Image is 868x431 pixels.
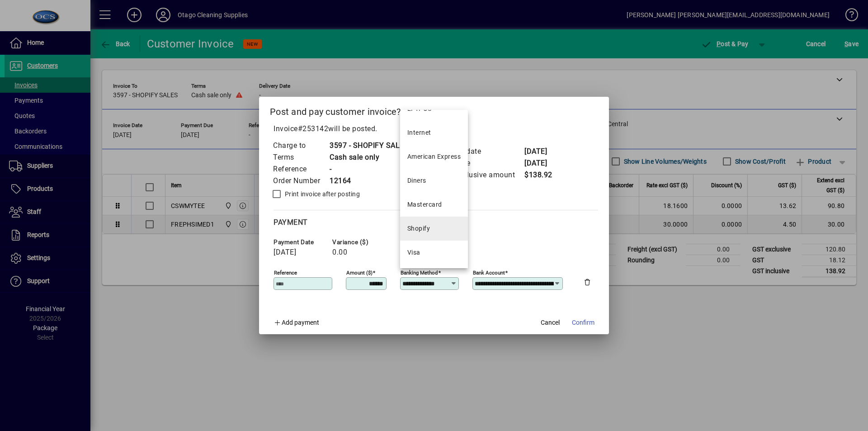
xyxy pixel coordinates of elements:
[439,146,524,157] td: Invoice date
[407,248,420,257] div: Visa
[273,163,329,175] td: Reference
[400,193,468,217] mat-option: Mastercard
[332,248,347,256] span: 0.00
[400,145,468,169] mat-option: American Express
[407,152,461,161] div: American Express
[407,200,442,209] div: Mastercard
[259,97,609,123] h2: Post and pay customer invoice?
[400,121,468,145] mat-option: Internet
[572,318,594,327] span: Confirm
[329,152,409,163] td: Cash sale only
[401,270,438,276] mat-label: Banking method
[282,319,319,326] span: Add payment
[329,140,409,152] td: 3597 - SHOPIFY SALES
[524,169,560,181] td: $138.92
[400,169,468,193] mat-option: Diners
[400,217,468,241] mat-option: Shopify
[400,241,468,265] mat-option: Visa
[273,175,329,187] td: Order Number
[524,146,560,157] td: [DATE]
[541,318,560,327] span: Cancel
[346,270,373,276] mat-label: Amount ($)
[270,314,323,331] button: Add payment
[407,128,431,137] div: Internet
[273,140,329,152] td: Charge to
[568,314,598,331] button: Confirm
[329,163,409,175] td: -
[270,123,598,134] p: Invoice will be posted .
[524,157,560,169] td: [DATE]
[329,175,409,187] td: 12164
[274,248,296,256] span: [DATE]
[274,270,297,276] mat-label: Reference
[407,176,426,185] div: Diners
[473,270,505,276] mat-label: Bank Account
[274,239,328,246] span: Payment date
[407,224,430,233] div: Shopify
[332,239,387,246] span: Variance ($)
[273,152,329,163] td: Terms
[274,218,308,227] span: Payment
[439,169,524,181] td: GST inclusive amount
[536,314,565,331] button: Cancel
[439,157,524,169] td: Due date
[283,189,360,199] label: Print invoice after posting
[298,124,329,133] span: #253142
